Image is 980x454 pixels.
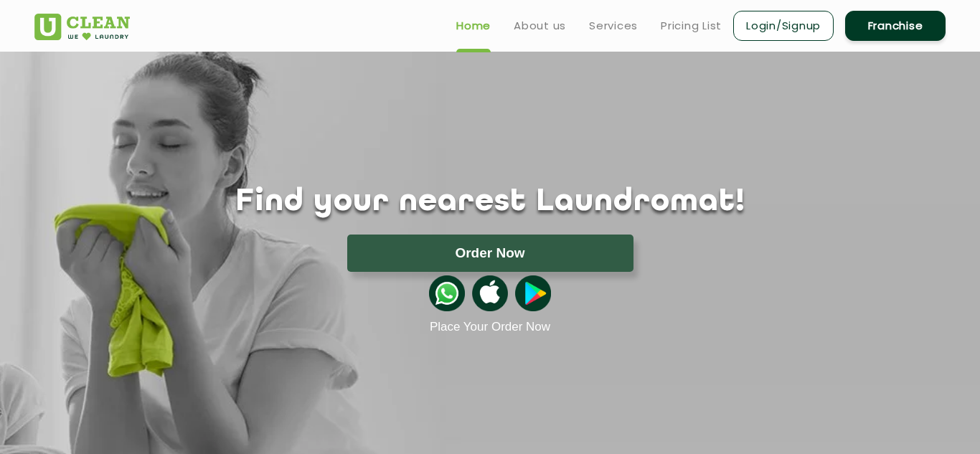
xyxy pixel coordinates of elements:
[661,17,722,34] a: Pricing List
[845,11,946,41] a: Franchise
[34,14,130,40] img: UClean Laundry and Dry Cleaning
[429,275,465,311] img: whatsappicon.png
[589,17,638,34] a: Services
[430,320,550,334] a: Place Your Order Now
[24,184,956,220] h1: Find your nearest Laundromat!
[347,235,633,272] button: Order Now
[472,275,508,311] img: apple-icon.png
[733,11,834,41] a: Login/Signup
[514,17,566,34] a: About us
[515,275,551,311] img: playstoreicon.png
[456,17,491,34] a: Home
